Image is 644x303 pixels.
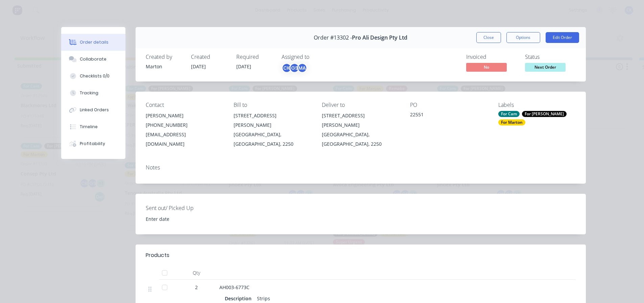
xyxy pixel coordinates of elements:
button: Order details [61,34,125,51]
span: No [466,63,507,71]
div: Bill to [234,102,311,108]
div: [STREET_ADDRESS][PERSON_NAME] [322,111,399,130]
div: Tracking [80,90,98,96]
div: Collaborate [80,56,106,62]
button: Options [506,32,540,43]
div: CK [282,63,292,73]
div: Required [236,54,273,60]
div: For [PERSON_NAME] [522,111,567,117]
div: Labels [498,102,576,108]
div: [GEOGRAPHIC_DATA], [GEOGRAPHIC_DATA], 2250 [322,130,399,149]
span: Next Order [525,63,566,71]
button: Timeline [61,118,125,135]
button: Checklists 0/0 [61,68,125,85]
div: Created [191,54,228,60]
span: AH003-6773C [219,284,249,290]
button: Next Order [525,63,566,73]
button: Close [476,32,501,43]
div: GS [289,63,300,73]
div: Marton [146,63,183,70]
div: [PERSON_NAME] [146,111,223,120]
div: [EMAIL_ADDRESS][DOMAIN_NAME] [146,130,223,149]
span: [DATE] [191,63,206,70]
div: [PERSON_NAME][PHONE_NUMBER][EMAIL_ADDRESS][DOMAIN_NAME] [146,111,223,149]
div: [GEOGRAPHIC_DATA], [GEOGRAPHIC_DATA], 2250 [234,130,311,149]
button: Profitability [61,135,125,152]
span: 2 [195,284,198,291]
div: 22551 [410,111,487,120]
div: Notes [146,164,576,171]
div: Linked Orders [80,107,109,113]
div: Checklists 0/0 [80,73,110,79]
button: Collaborate [61,51,125,68]
span: Pro Ali Design Pty Ltd [352,34,407,41]
div: MA [297,63,307,73]
div: Order details [80,39,109,45]
div: Invoiced [466,54,517,60]
div: Assigned to [282,54,349,60]
div: Profitability [80,141,105,147]
div: [PHONE_NUMBER] [146,120,223,130]
div: Created by [146,54,183,60]
button: Tracking [61,85,125,101]
div: Status [525,54,576,60]
label: Sent out/ Picked Up [146,204,230,212]
input: Enter date [141,214,225,224]
div: Deliver to [322,102,399,108]
div: For Cam [498,111,520,117]
div: [STREET_ADDRESS][PERSON_NAME][GEOGRAPHIC_DATA], [GEOGRAPHIC_DATA], 2250 [322,111,399,149]
div: Qty [176,266,217,280]
span: Order #13302 - [314,34,352,41]
button: Linked Orders [61,101,125,118]
button: Edit Order [546,32,579,43]
button: CKGSMA [282,63,307,73]
div: [STREET_ADDRESS][PERSON_NAME] [234,111,311,130]
div: For Marton [498,119,525,125]
div: Contact [146,102,223,108]
div: Products [146,251,169,259]
div: PO [410,102,487,108]
span: [DATE] [236,63,251,70]
div: [STREET_ADDRESS][PERSON_NAME][GEOGRAPHIC_DATA], [GEOGRAPHIC_DATA], 2250 [234,111,311,149]
div: Timeline [80,124,98,130]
